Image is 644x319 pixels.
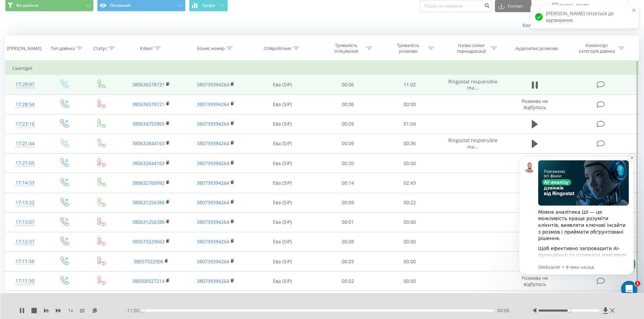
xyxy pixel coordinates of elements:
[197,121,229,127] a: 380739394264
[132,121,165,127] a: 380634753965
[621,281,637,297] iframe: Intercom live chat
[248,173,317,193] td: Ева (SIP)
[317,232,379,251] td: 00:08
[12,196,38,209] div: 17:13:22
[317,173,379,193] td: 00:14
[248,95,317,114] td: Ева (SIP)
[248,252,317,271] td: Ева (SIP)
[132,199,165,206] a: 380631256388
[12,176,38,189] div: 17:14:53
[7,46,41,51] div: [PERSON_NAME]
[197,258,229,265] a: 380739394264
[516,46,558,51] div: Аудіозапис розмови
[379,134,441,153] td: 00:36
[197,140,229,147] a: 380739394264
[125,307,143,314] span: - 11:02
[379,75,441,95] td: 11:02
[379,173,441,193] td: 02:43
[197,101,229,107] a: 380739394264
[248,212,317,232] td: Ева (SIP)
[379,114,441,134] td: 01:04
[12,255,38,268] div: 17:11:56
[140,46,153,51] div: Клієнт
[328,43,364,54] div: Тривалість очікування
[12,98,38,111] div: 17:28:54
[635,281,640,286] span: 1
[509,146,644,301] iframe: Intercom notifications сообщение
[132,140,165,147] a: 380632844163
[448,78,498,91] span: Ringostat responsible ma...
[317,252,379,271] td: 00:03
[248,291,317,311] td: Ева (SIP)
[248,114,317,134] td: Ева (SIP)
[248,154,317,173] td: Ева (SIP)
[379,252,441,271] td: 00:00
[132,81,165,88] a: 380636578721
[132,101,165,107] a: 380636578721
[379,232,441,251] td: 00:00
[197,199,229,206] a: 380739394264
[264,46,291,51] div: Співробітник
[132,278,165,284] a: 380509327214
[141,309,144,312] div: Accessibility label
[132,238,165,245] a: 380573229063
[197,81,229,88] a: 380739394264
[12,157,38,170] div: 17:21:05
[379,271,441,291] td: 00:00
[134,258,163,265] a: 38057322906
[5,61,639,75] td: Сьогодні
[197,219,229,225] a: 380739394264
[132,219,165,225] a: 380631256388
[51,46,75,51] div: Тип дзвінка
[317,75,379,95] td: 00:06
[248,193,317,212] td: Ева (SIP)
[248,232,317,251] td: Ева (SIP)
[317,134,379,153] td: 00:09
[317,95,379,114] td: 00:06
[197,160,229,166] a: 380739394264
[317,114,379,134] td: 00:09
[577,43,617,54] div: Коментар/категорія дзвінка
[197,278,229,284] a: 380739394264
[568,309,570,312] div: Accessibility label
[202,3,215,8] span: Графік
[390,43,426,54] div: Тривалість розмови
[12,216,38,229] div: 17:13:07
[317,154,379,173] td: 00:20
[197,46,225,51] div: Бізнес номер
[132,160,165,166] a: 380632844163
[522,98,548,110] span: Розмова не відбулась
[68,307,73,314] span: 1 x
[12,274,38,288] div: 17:11:30
[448,137,498,150] span: Ringostat responsible ma...
[530,5,639,28] div: [PERSON_NAME] готується до відтворення
[317,212,379,232] td: 00:01
[379,212,441,232] td: 00:00
[16,3,39,8] span: Всі дзвінки
[317,271,379,291] td: 00:02
[12,137,38,150] div: 17:21:44
[632,7,637,14] button: close
[379,154,441,173] td: 00:00
[12,235,38,248] div: 17:12:37
[379,193,441,212] td: 00:22
[317,193,379,212] td: 00:09
[317,291,379,311] td: 00:13
[379,291,441,311] td: 09:35
[197,238,229,245] a: 380739394264
[248,134,317,153] td: Ева (SIP)
[248,271,317,291] td: Ева (SIP)
[132,180,165,186] a: 380632769992
[379,95,441,114] td: 00:00
[248,75,317,95] td: Ева (SIP)
[93,46,107,51] div: Статус
[197,180,229,186] a: 380739394264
